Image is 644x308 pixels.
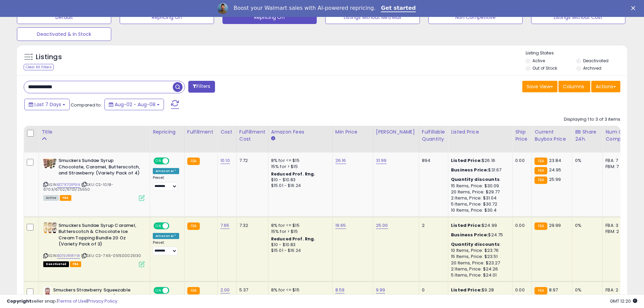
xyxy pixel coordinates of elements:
[88,298,117,304] a: Privacy Policy
[451,287,507,293] div: $9.28
[271,287,327,293] div: 8% for <= $15
[451,201,507,207] div: 5 Items, Price: $30.72
[43,158,57,169] img: 51DRwHuA-sL._SL40_.jpg
[575,158,597,164] div: 0%
[43,222,57,233] img: 51z4c7mRS4L._SL40_.jpg
[422,222,443,229] div: 2
[534,287,547,294] small: FBA
[522,81,557,92] button: Save View
[549,222,561,229] span: 29.99
[532,58,545,64] label: Active
[43,287,51,301] img: 41p4OSpdHoL._SL40_.jpg
[451,167,488,173] b: Business Price:
[153,175,179,191] div: Preset:
[220,128,234,136] div: Cost
[36,52,62,62] h5: Listings
[564,116,620,123] div: Displaying 1 to 3 of 3 items
[534,222,547,230] small: FBA
[7,298,117,305] div: seller snap | |
[120,10,214,24] button: Repricing On
[153,168,179,174] div: Amazon AI *
[104,99,164,110] button: Aug-02 - Aug-08
[188,81,215,93] button: Filters
[451,272,507,278] div: 5 Items, Price: $24.01
[591,81,620,92] button: Actions
[451,247,507,254] div: 10 Items, Price: $23.76
[220,157,230,164] a: 10.10
[376,287,385,293] a: 9.99
[451,241,500,247] b: Quantity discounts
[153,233,179,239] div: Amazon AI *
[563,83,584,90] span: Columns
[631,6,638,10] div: Close
[583,58,609,64] label: Deactivated
[451,241,507,247] div: :
[43,195,59,201] span: All listings currently available for purchase on Amazon
[24,99,70,110] button: Last 7 Days
[428,10,523,24] button: Non Competitive
[187,128,215,136] div: Fulfillment
[271,248,327,254] div: $15.01 - $16.24
[451,260,507,266] div: 20 Items, Price: $23.27
[239,222,263,229] div: 7.32
[376,222,388,229] a: 25.00
[451,158,507,164] div: $26.16
[534,176,547,184] small: FBA
[335,222,346,229] a: 19.65
[451,222,507,229] div: $24.99
[451,183,507,189] div: 15 Items, Price: $30.09
[271,177,327,183] div: $10 - $10.83
[605,229,628,235] div: FBM: 2
[168,223,179,229] span: OFF
[187,222,200,230] small: FBA
[271,128,330,136] div: Amazon Fees
[376,128,416,136] div: [PERSON_NAME]
[239,158,263,164] div: 7.72
[34,101,61,108] span: Last 7 Days
[154,158,163,164] span: ON
[526,50,627,56] p: Listing States:
[220,222,230,229] a: 7.65
[234,5,376,11] div: Boost your Walmart sales with AI-powered repricing.
[549,287,558,293] span: 8.97
[271,222,327,229] div: 8% for <= $15
[605,158,628,164] div: FBA: 7
[549,157,562,164] span: 23.84
[335,157,346,164] a: 26.16
[422,128,445,143] div: Fulfillable Quantity
[271,164,327,170] div: 15% for > $15
[532,65,557,71] label: Out of Stock
[451,287,482,293] b: Listed Price:
[451,195,507,201] div: 2 Items, Price: $31.04
[239,128,265,143] div: Fulfillment Cost
[271,171,315,177] b: Reduced Prof. Rng.
[451,176,507,183] div: :
[57,182,80,188] a: B07R7G1P9N
[451,232,488,238] b: Business Price:
[271,136,275,142] small: Amazon Fees.
[271,242,327,248] div: $10 - $10.83
[451,167,507,173] div: $31.67
[451,176,500,183] b: Quantity discounts
[43,182,114,192] span: | SKU: CS-10.18-6703/6702/6701/25650
[605,222,628,229] div: FBA: 3
[24,64,54,70] div: Clear All Filters
[531,10,625,24] button: Listings without Cost
[220,287,230,293] a: 2.00
[222,10,317,24] button: Repricing Off
[451,189,507,195] div: 20 Items, Price: $29.77
[43,222,145,266] div: ASIN:
[422,158,443,164] div: 894
[58,298,87,304] a: Terms of Use
[168,158,179,164] span: OFF
[451,207,507,213] div: 10 Items, Price: $30.4
[153,128,182,136] div: Repricing
[451,232,507,238] div: $24.75
[575,128,600,143] div: BB Share 24h.
[549,176,561,183] span: 25.99
[325,10,420,24] button: Listings without Min/Max
[515,128,529,143] div: Ship Price
[605,164,628,170] div: FBM: 7
[335,128,370,136] div: Min Price
[422,287,443,293] div: 0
